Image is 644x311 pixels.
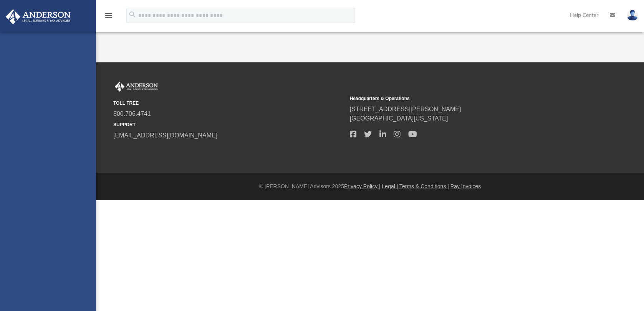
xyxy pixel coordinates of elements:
[113,121,344,128] small: SUPPORT
[350,95,581,102] small: Headquarters & Operations
[104,11,113,20] i: menu
[113,132,217,139] a: [EMAIL_ADDRESS][DOMAIN_NAME]
[113,82,159,92] img: Anderson Advisors Platinum Portal
[96,182,644,191] div: © [PERSON_NAME] Advisors 2025
[113,100,344,107] small: TOLL FREE
[627,10,638,21] img: User Pic
[128,10,137,19] i: search
[104,15,113,20] a: menu
[3,9,73,24] img: Anderson Advisors Platinum Portal
[113,110,151,117] a: 800.706.4741
[350,106,461,112] a: [STREET_ADDRESS][PERSON_NAME]
[399,183,449,189] a: Terms & Conditions |
[450,183,481,189] a: Pay Invoices
[350,115,448,122] a: [GEOGRAPHIC_DATA][US_STATE]
[382,183,398,189] a: Legal |
[344,183,381,189] a: Privacy Policy |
